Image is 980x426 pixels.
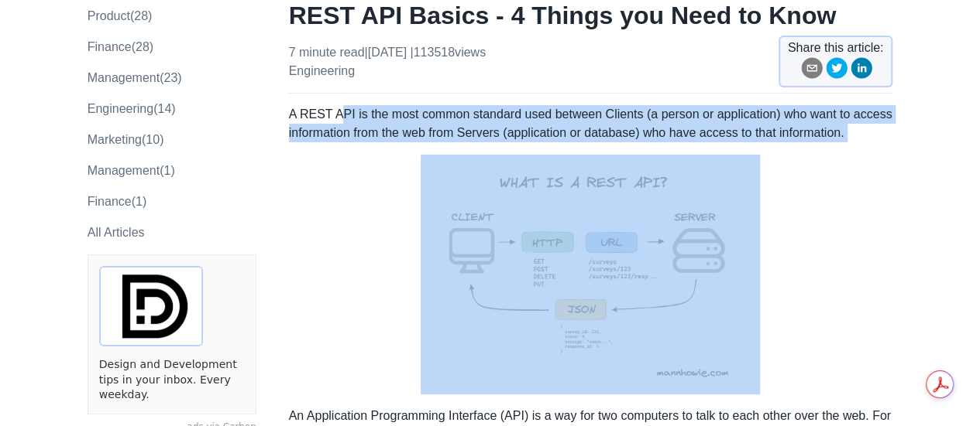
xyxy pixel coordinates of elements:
[88,164,175,177] a: Management(1)
[88,226,145,239] a: All Articles
[88,9,153,22] a: product(28)
[88,40,153,53] a: finance(28)
[289,43,486,80] p: 7 minute read | [DATE]
[851,57,872,84] button: linkedin
[99,266,203,346] img: ads via Carbon
[99,357,245,403] a: Design and Development tips in your inbox. Every weekday.
[421,155,760,394] img: rest-api
[289,105,893,142] p: A REST API is the most common standard used between Clients (a person or application) who want to...
[289,64,355,77] a: engineering
[88,102,176,115] a: engineering(14)
[801,57,823,84] button: email
[88,71,182,84] a: management(23)
[788,39,884,57] span: Share this article:
[88,133,164,146] a: marketing(10)
[826,57,848,84] button: twitter
[88,195,146,208] a: Finance(1)
[410,46,486,59] span: | 113518 views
